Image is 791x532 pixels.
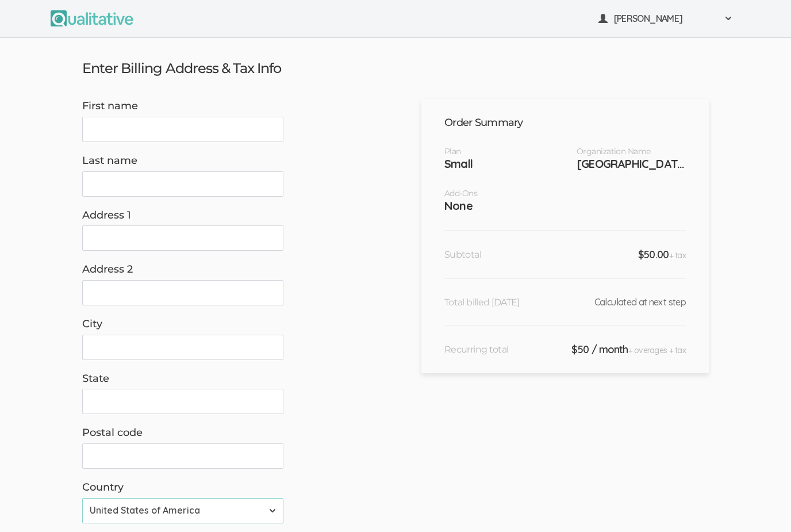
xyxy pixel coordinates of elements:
[444,198,686,213] h4: None
[82,61,281,76] h3: Enter Billing Address & Tax Info
[82,480,163,495] label: Country
[669,250,686,261] span: + tax
[614,12,717,25] span: [PERSON_NAME]
[444,344,508,355] h5: Recurring total
[444,116,686,129] h4: Order Summary
[82,154,163,169] label: Last name
[82,372,163,386] label: State
[444,188,686,198] h6: Add-Ons
[628,345,686,355] span: + overages + tax
[82,99,163,114] label: First name
[591,6,740,32] button: [PERSON_NAME]
[577,146,686,156] h6: Organization Name
[82,262,163,277] label: Address 2
[571,343,686,356] h4: $50 / month
[444,156,554,171] h4: Small
[734,477,791,532] iframe: Chat Widget
[577,156,686,171] h4: [GEOGRAPHIC_DATA]
[51,10,133,26] img: Qualitative
[82,426,163,441] label: Postal code
[82,208,163,223] label: Address 1
[594,296,686,308] h4: Calculated at next step
[638,248,686,261] h4: $50.00
[444,146,554,156] h6: Plan
[444,297,520,308] h5: Total billed [DATE]
[444,249,481,260] h5: Subtotal
[82,317,163,332] label: City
